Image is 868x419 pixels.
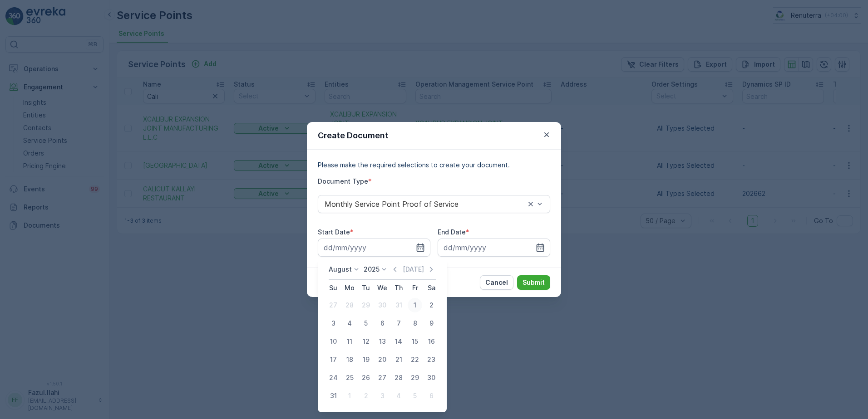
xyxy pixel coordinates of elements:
[358,280,374,296] th: Tuesday
[342,334,357,349] div: 11
[342,316,357,331] div: 4
[375,370,390,385] div: 27
[391,370,406,385] div: 28
[325,280,341,296] th: Sunday
[424,316,439,331] div: 9
[391,334,406,349] div: 14
[326,370,340,385] div: 24
[326,316,340,331] div: 3
[408,334,422,349] div: 15
[375,316,390,331] div: 6
[359,389,373,403] div: 2
[407,280,423,296] th: Friday
[438,239,550,257] input: dd/mm/yyyy
[375,352,390,367] div: 20
[364,265,380,274] p: 2025
[391,298,406,312] div: 31
[523,278,545,287] p: Submit
[424,389,439,403] div: 6
[403,265,424,274] p: [DATE]
[408,389,422,403] div: 5
[390,280,407,296] th: Thursday
[326,389,340,403] div: 31
[342,370,357,385] div: 25
[408,370,422,385] div: 29
[424,352,439,367] div: 23
[375,334,390,349] div: 13
[326,334,340,349] div: 10
[341,280,358,296] th: Monday
[391,316,406,331] div: 7
[359,370,373,385] div: 26
[423,280,439,296] th: Saturday
[318,228,350,236] label: Start Date
[424,298,439,312] div: 2
[359,316,373,331] div: 5
[318,239,430,257] input: dd/mm/yyyy
[318,161,550,170] p: Please make the required selections to create your document.
[391,352,406,367] div: 21
[318,129,389,142] p: Create Document
[326,352,340,367] div: 17
[424,334,439,349] div: 16
[480,275,513,290] button: Cancel
[342,298,357,312] div: 28
[359,298,373,312] div: 29
[391,389,406,403] div: 4
[408,298,422,312] div: 1
[375,298,390,312] div: 30
[342,352,357,367] div: 18
[438,228,466,236] label: End Date
[424,370,439,385] div: 30
[318,177,368,185] label: Document Type
[517,275,550,290] button: Submit
[359,334,373,349] div: 12
[329,265,352,274] p: August
[326,298,340,312] div: 27
[374,280,390,296] th: Wednesday
[359,352,373,367] div: 19
[342,389,357,403] div: 1
[485,278,508,287] p: Cancel
[408,316,422,331] div: 8
[408,352,422,367] div: 22
[375,389,390,403] div: 3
